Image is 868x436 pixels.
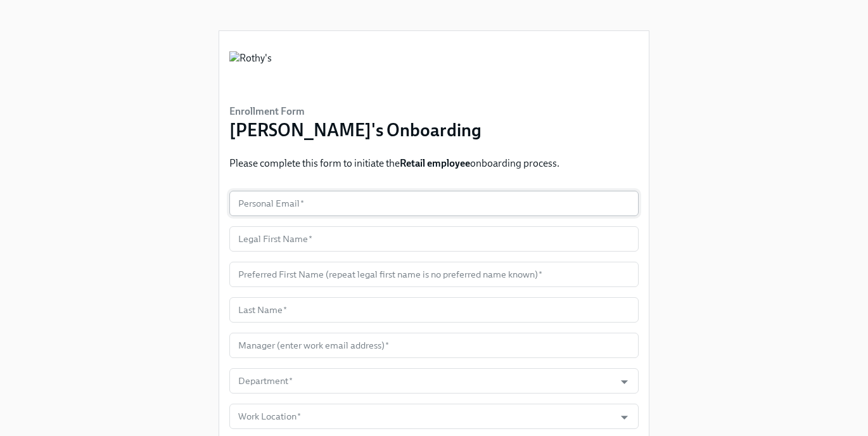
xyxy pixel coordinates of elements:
button: Open [615,372,634,392]
strong: Retail employee [400,157,470,169]
p: Please complete this form to initiate the onboarding process. [229,157,559,170]
img: Rothy's [229,51,272,89]
button: Open [615,407,634,427]
h3: [PERSON_NAME]'s Onboarding [229,119,482,141]
h6: Enrollment Form [229,105,482,119]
